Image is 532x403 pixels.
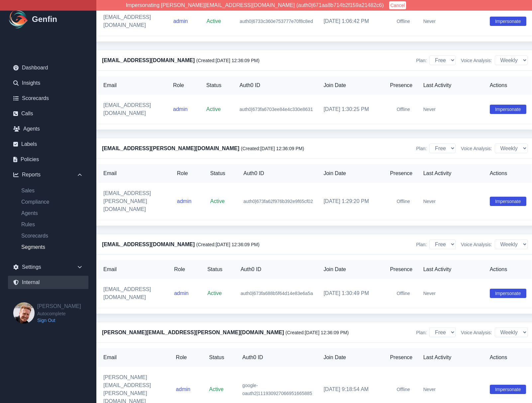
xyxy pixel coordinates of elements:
[201,76,234,95] th: Status
[418,76,484,95] th: Last Activity
[32,14,57,25] h1: Genfin
[209,386,224,392] span: Active
[240,19,313,24] span: auth0|6733c360e753777e70f8c8ed
[8,92,88,105] a: Scorecards
[285,330,349,335] span: (Created: [DATE] 12:36:09 PM )
[461,241,492,248] span: Voice Analysis:
[16,198,88,206] a: Compliance
[16,232,88,240] a: Scorecards
[418,348,484,367] th: Last Activity
[423,199,436,204] span: Never
[484,348,532,367] th: Actions
[461,57,492,64] span: Voice Analysis:
[207,290,222,296] span: Active
[490,385,526,394] button: Impersonate
[416,145,427,152] span: Plan:
[16,243,88,251] a: Segments
[318,183,385,220] td: [DATE] 1:29:20 PM
[102,329,349,337] h4: [PERSON_NAME][EMAIL_ADDRESS][PERSON_NAME][DOMAIN_NAME]
[8,168,88,181] div: Reports
[8,122,88,136] a: Agents
[98,183,172,220] td: [EMAIL_ADDRESS][PERSON_NAME][DOMAIN_NAME]
[37,310,81,317] span: Autocomplete
[490,17,526,26] button: Impersonate
[318,260,385,279] th: Join Date
[37,317,81,324] a: Sign Out
[205,164,238,183] th: Status
[241,146,304,151] span: (Created: [DATE] 12:36:09 PM )
[390,199,394,203] div: Offline
[241,291,313,296] span: auth0|673fa688b5f64d14e83e6a5a
[423,387,436,392] span: Never
[172,164,205,183] th: Role
[174,290,189,296] span: admin
[484,164,532,183] th: Actions
[385,348,418,367] th: Presence
[98,348,170,367] th: Email
[177,198,192,204] span: admin
[8,61,88,74] a: Dashboard
[423,107,436,112] span: Never
[318,279,385,308] td: [DATE] 1:30:49 PM
[240,107,313,112] span: auth0|673fa6703ee84e4c330e8631
[102,145,304,152] h4: [EMAIL_ADDRESS][PERSON_NAME][DOMAIN_NAME]
[207,18,221,24] span: Active
[416,329,427,336] span: Plan:
[484,260,532,279] th: Actions
[385,164,418,183] th: Presence
[235,260,318,279] th: Auth0 ID
[390,387,394,391] div: Offline
[397,18,410,25] span: Offline
[176,386,190,392] span: admin
[37,302,81,310] h2: [PERSON_NAME]
[8,153,88,166] a: Policies
[423,291,436,296] span: Never
[204,348,237,367] th: Status
[461,329,492,336] span: Voice Analysis:
[98,260,169,279] th: Email
[8,9,29,30] img: Logo
[318,95,385,124] td: [DATE] 1:30:25 PM
[390,19,394,23] div: Offline
[169,260,202,279] th: Role
[98,95,168,124] td: [EMAIL_ADDRESS][DOMAIN_NAME]
[238,164,318,183] th: Auth0 ID
[390,291,394,295] div: Offline
[210,198,225,204] span: Active
[385,260,418,279] th: Presence
[416,241,427,248] span: Plan:
[173,18,188,24] span: admin
[8,260,88,274] div: Settings
[237,348,318,367] th: Auth0 ID
[234,76,318,95] th: Auth0 ID
[318,7,385,36] td: [DATE] 1:06:42 PM
[416,57,427,64] span: Plan:
[318,76,385,95] th: Join Date
[423,19,436,24] span: Never
[385,76,418,95] th: Presence
[98,164,172,183] th: Email
[8,138,88,151] a: Labels
[102,241,260,249] h4: [EMAIL_ADDRESS][DOMAIN_NAME]
[397,198,410,205] span: Offline
[168,76,201,95] th: Role
[16,221,88,229] a: Rules
[418,260,484,279] th: Last Activity
[244,199,313,204] span: auth0|673fa62f976b392e9f65cf02
[102,56,260,64] h4: [EMAIL_ADDRESS][DOMAIN_NAME]
[196,58,260,63] span: (Created: [DATE] 12:36:09 PM )
[170,348,204,367] th: Role
[390,107,394,111] div: Offline
[461,145,492,152] span: Voice Analysis:
[202,260,235,279] th: Status
[397,386,410,393] span: Offline
[8,76,88,90] a: Insights
[397,290,410,297] span: Offline
[16,209,88,217] a: Agents
[98,76,168,95] th: Email
[13,302,35,324] img: Brian Dunagan
[389,1,406,9] button: Cancel
[196,242,260,247] span: (Created: [DATE] 12:36:09 PM )
[16,187,88,195] a: Sales
[8,276,88,289] a: Internal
